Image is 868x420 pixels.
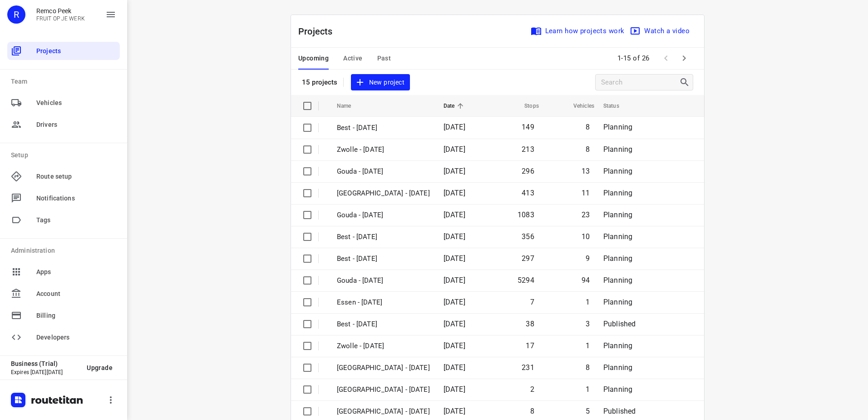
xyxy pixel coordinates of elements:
p: Remco Peek [36,7,85,15]
span: Published [603,320,636,328]
span: 13 [582,167,590,175]
div: Notifications [7,189,120,207]
span: 413 [522,189,534,197]
span: [DATE] [444,276,465,285]
span: [DATE] [444,341,465,350]
span: Account [36,289,116,299]
span: Billing [36,311,116,320]
span: Drivers [36,120,116,130]
span: 23 [582,210,590,219]
p: Team [11,77,120,86]
span: [DATE] [444,232,465,241]
span: Past [377,53,391,64]
span: Planning [603,167,632,175]
p: Gouda - Monday [337,275,430,286]
span: Planning [603,341,632,350]
span: New project [356,77,404,88]
p: FRUIT OP JE WERK [36,15,85,22]
span: Planning [603,385,632,394]
span: 1-15 of 26 [614,49,653,68]
p: Best - Friday [337,319,430,330]
span: [DATE] [444,254,465,263]
p: Expires [DATE][DATE] [11,369,79,375]
span: [DATE] [444,210,465,219]
p: Gouda - [DATE] [337,166,430,177]
span: 8 [586,123,590,131]
span: [DATE] [444,363,465,372]
span: 3 [586,320,590,328]
span: Planning [603,363,632,372]
span: Planning [603,298,632,306]
span: [DATE] [444,298,465,306]
p: Gemeente Rotterdam - Thursday [337,406,430,417]
div: Search [679,77,693,88]
span: 9 [586,254,590,263]
span: 1 [586,385,590,394]
span: 38 [526,320,534,328]
span: Name [337,100,363,111]
span: Route setup [36,172,116,181]
span: 296 [522,167,534,175]
div: Apps [7,263,120,281]
span: 17 [526,341,534,350]
span: Planning [603,210,632,219]
p: Essen - Friday [337,297,430,308]
span: Tags [36,215,116,225]
div: Route setup [7,167,120,185]
span: Planning [603,276,632,285]
span: 7 [530,298,534,306]
p: Zwolle - Friday [337,145,430,155]
div: Vehicles [7,94,120,112]
span: 94 [582,276,590,285]
span: 231 [522,363,534,372]
input: Search projects [601,75,679,90]
span: Planning [603,189,632,197]
span: Planning [603,123,632,131]
div: Drivers [7,115,120,134]
span: Active [343,53,362,64]
p: Antwerpen - Thursday [337,385,430,395]
p: Best - Friday [337,123,430,133]
div: Projects [7,42,120,60]
span: Planning [603,232,632,241]
p: Gouda - [DATE] [337,210,430,220]
div: R [7,5,25,24]
span: Stops [513,100,539,111]
p: Projects [298,25,340,38]
span: 5 [586,407,590,415]
span: [DATE] [444,320,465,328]
p: Business (Trial) [11,360,79,367]
span: Developers [36,333,116,342]
span: [DATE] [444,385,465,394]
p: [GEOGRAPHIC_DATA] - [DATE] [337,188,430,199]
span: 297 [522,254,534,263]
span: [DATE] [444,145,465,154]
span: 1083 [518,210,534,219]
span: [DATE] [444,189,465,197]
span: 1 [586,298,590,306]
span: Apps [36,267,116,277]
span: 2 [530,385,534,394]
button: Upgrade [79,360,120,376]
span: Vehicles [36,98,116,108]
span: 5294 [518,276,534,285]
span: Previous Page [657,49,675,67]
span: 8 [586,145,590,154]
span: Planning [603,254,632,263]
div: Account [7,285,120,303]
span: 11 [582,189,590,197]
div: Tags [7,211,120,229]
span: [DATE] [444,167,465,175]
span: 8 [530,407,534,415]
span: 356 [522,232,534,241]
p: Zwolle - Thursday [337,363,430,373]
div: Developers [7,328,120,346]
span: Published [603,407,636,415]
span: Status [603,100,631,111]
p: Setup [11,150,120,160]
span: 213 [522,145,534,154]
p: Best - [DATE] [337,254,430,264]
p: 15 projects [302,78,338,86]
span: 8 [586,363,590,372]
span: Notifications [36,194,116,203]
